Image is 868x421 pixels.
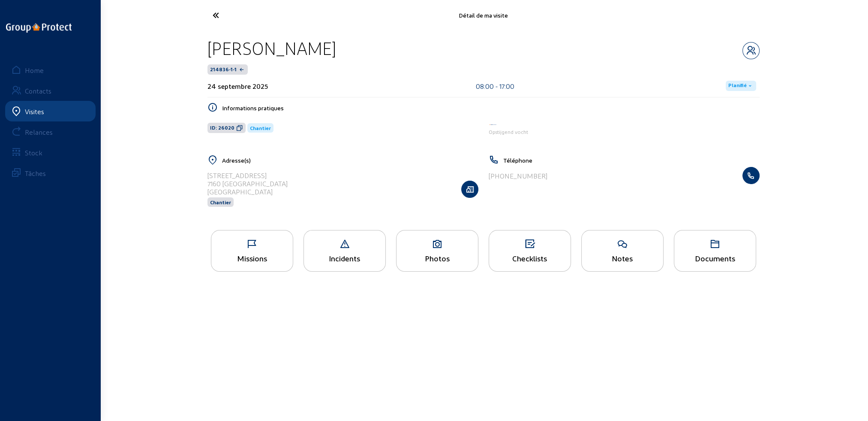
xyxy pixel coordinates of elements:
img: Aqua Protect [489,124,497,126]
a: Visites [5,101,96,121]
div: Contacts [25,87,51,95]
div: Incidents [304,254,385,263]
div: 7160 [GEOGRAPHIC_DATA] [207,179,288,188]
div: Stock [25,148,42,157]
div: [GEOGRAPHIC_DATA] [207,188,288,196]
div: Visites [25,107,44,115]
h5: Téléphone [503,157,760,164]
div: Notes [582,254,663,263]
a: Stock [5,142,96,163]
div: [PHONE_NUMBER] [489,172,547,180]
div: 24 septembre 2025 [207,82,268,90]
div: Documents [674,254,756,263]
div: Checklists [489,254,571,263]
div: Relances [25,128,53,136]
div: Missions [211,254,293,263]
span: Opstijgend vocht [489,129,528,135]
a: Relances [5,121,96,142]
div: [PERSON_NAME] [207,37,336,59]
a: Contacts [5,80,96,101]
span: Chantier [250,125,271,131]
a: Home [5,60,96,80]
span: Chantier [210,199,231,205]
span: ID: 26020 [210,124,234,131]
div: 08:00 - 17:00 [476,82,514,90]
div: Home [25,66,44,74]
div: Détail de ma visite [295,12,672,19]
img: logo-oneline.png [6,23,72,33]
div: Photos [396,254,478,263]
span: Planifié [728,82,747,89]
div: Tâches [25,169,46,177]
a: Tâches [5,163,96,183]
h5: Informations pratiques [222,104,760,112]
span: 214836-1-1 [210,66,237,73]
h5: Adresse(s) [222,157,478,164]
div: [STREET_ADDRESS] [207,171,288,179]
